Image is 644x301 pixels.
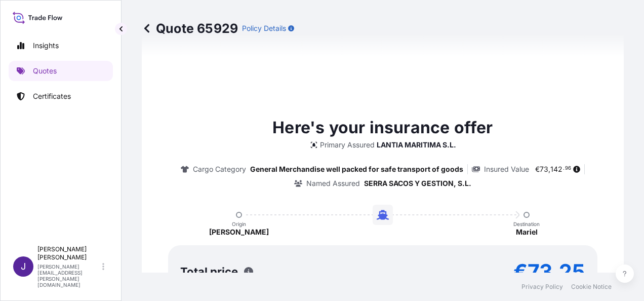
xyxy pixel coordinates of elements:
[232,221,246,227] p: Origin
[37,264,100,288] p: [PERSON_NAME][EMAIL_ADDRESS][PERSON_NAME][DOMAIN_NAME]
[484,164,529,174] p: Insured Value
[563,167,565,170] span: .
[377,140,456,150] p: LANTIA MARITIMA S.L.
[320,140,375,150] p: Primary Assured
[571,283,612,291] a: Cookie Notice
[548,166,550,173] span: ,
[33,41,59,51] p: Insights
[242,23,286,33] p: Policy Details
[9,35,113,56] a: Insights
[540,166,548,173] span: 73
[550,166,562,173] span: 142
[9,86,113,106] a: Certificates
[364,178,471,189] p: SERRA SACOS Y GESTION, S.L.
[33,91,71,101] p: Certificates
[9,61,113,81] a: Quotes
[142,20,238,36] p: Quote 65929
[535,166,540,173] span: €
[21,261,26,272] span: J
[37,245,100,261] p: [PERSON_NAME] [PERSON_NAME]
[513,264,585,280] p: €73.25
[180,267,238,277] p: Total price
[565,167,571,170] span: 96
[513,221,540,227] p: Destination
[33,66,57,76] p: Quotes
[306,178,360,189] p: Named Assured
[193,164,246,174] p: Cargo Category
[521,283,563,291] a: Privacy Policy
[250,164,463,174] p: General Merchandise well packed for safe transport of goods
[209,227,269,237] p: [PERSON_NAME]
[516,227,538,237] p: Mariel
[272,116,493,140] p: Here's your insurance offer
